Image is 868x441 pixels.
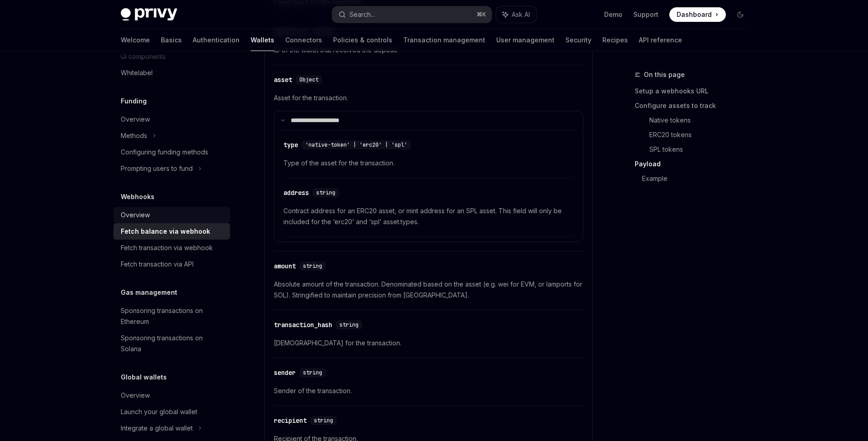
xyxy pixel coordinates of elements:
[113,207,230,223] a: Overview
[316,189,335,196] span: string
[496,6,536,23] button: Ask AI
[274,320,332,329] div: transaction_hash
[274,385,583,396] span: Sender of the transaction.
[283,140,298,149] div: type
[113,303,230,330] a: Sponsoring transactions on Ethereum
[669,7,726,22] a: Dashboard
[251,29,274,51] a: Wallets
[121,67,153,78] div: Whitelabel
[565,29,591,51] a: Security
[113,330,230,357] a: Sponsoring transactions on Solana
[332,6,492,23] button: Search...⌘K
[274,279,583,301] span: Absolute amount of the transaction. Denominated based on the asset (e.g. wei for EVM, or lamports...
[121,333,225,354] div: Sponsoring transactions on Solana
[113,223,230,240] a: Fetch balance via webhook
[274,262,296,271] div: amount
[121,259,194,270] div: Fetch transaction via API
[121,8,177,21] img: dark logo
[121,390,150,401] div: Overview
[283,205,574,227] span: Contract address for an ERC20 asset, or mint address for an SPL asset. This field will only be in...
[303,369,322,376] span: string
[633,10,658,19] a: Support
[113,144,230,160] a: Configuring funding methods
[649,113,755,128] a: Native tokens
[644,69,685,80] span: On this page
[113,256,230,272] a: Fetch transaction via API
[283,158,574,169] span: Type of the asset for the transaction.
[283,188,309,197] div: address
[303,262,322,270] span: string
[285,29,322,51] a: Connectors
[121,29,150,51] a: Welcome
[121,372,167,383] h5: Global wallets
[274,416,307,425] div: recipient
[274,75,292,84] div: asset
[274,92,583,103] span: Asset for the transaction.
[649,142,755,157] a: SPL tokens
[121,96,147,107] h5: Funding
[635,157,755,171] a: Payload
[339,321,359,328] span: string
[274,338,583,349] span: [DEMOGRAPHIC_DATA] for the transaction.
[121,226,210,237] div: Fetch balance via webhook
[349,9,375,20] div: Search...
[604,10,622,19] a: Demo
[602,29,628,51] a: Recipes
[193,29,240,51] a: Authentication
[121,287,177,298] h5: Gas management
[477,11,486,18] span: ⌘ K
[121,163,193,174] div: Prompting users to fund
[121,305,225,327] div: Sponsoring transactions on Ethereum
[121,406,197,417] div: Launch your global wallet
[121,210,150,220] div: Overview
[121,147,208,158] div: Configuring funding methods
[121,130,147,141] div: Methods
[333,29,392,51] a: Policies & controls
[512,10,530,19] span: Ask AI
[642,171,755,186] a: Example
[121,423,193,434] div: Integrate a global wallet
[161,29,182,51] a: Basics
[649,128,755,142] a: ERC20 tokens
[314,417,333,424] span: string
[121,191,154,202] h5: Webhooks
[403,29,485,51] a: Transaction management
[274,368,296,377] div: sender
[305,141,407,149] span: 'native-token' | 'erc20' | 'spl'
[121,114,150,125] div: Overview
[113,111,230,128] a: Overview
[733,7,748,22] button: Toggle dark mode
[639,29,682,51] a: API reference
[113,65,230,81] a: Whitelabel
[635,98,755,113] a: Configure assets to track
[121,242,213,253] div: Fetch transaction via webhook
[299,76,318,83] span: Object
[113,387,230,404] a: Overview
[496,29,555,51] a: User management
[635,84,755,98] a: Setup a webhooks URL
[113,404,230,420] a: Launch your global wallet
[113,240,230,256] a: Fetch transaction via webhook
[677,10,712,19] span: Dashboard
